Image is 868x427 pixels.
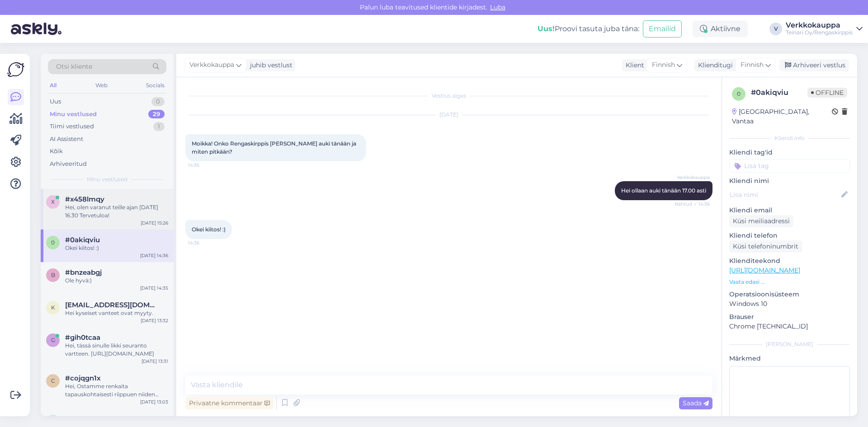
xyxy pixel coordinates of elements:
[65,244,168,252] div: Okei kiitos! :)
[65,195,104,203] span: #x458lmqy
[48,80,58,91] div: All
[246,61,292,70] div: juhib vestlust
[769,23,782,35] div: V
[65,342,168,358] div: Hei, tässä sinulle likki seuranto vartteen. [URL][DOMAIN_NAME]
[56,62,92,71] span: Otsi kliente
[51,239,55,246] span: 0
[622,61,644,70] div: Klient
[729,206,850,215] p: Kliendi email
[751,87,807,98] div: # 0akiqviu
[153,122,165,131] div: 1
[741,60,764,70] span: Finnish
[683,399,709,407] span: Saada
[185,92,712,100] div: Vestlus algas
[142,358,168,365] div: [DATE] 13:31
[65,415,104,423] span: #e8ano6e5
[730,190,840,200] input: Lisa nimi
[144,80,166,91] div: Socials
[188,239,222,246] span: 14:36
[538,23,639,34] div: Proovi tasuta juba täna:
[538,24,555,33] b: Uus!
[51,337,55,343] span: g
[50,147,63,156] div: Kõik
[729,148,850,157] p: Kliendi tag'id
[65,382,168,399] div: Hei, Ostamme renkaita tapauskohtaisesti riippuen niiden kunnosta, koosta ja kysynnästä. Jos halua...
[141,220,168,226] div: [DATE] 15:26
[729,312,850,322] p: Brauser
[185,111,712,119] div: [DATE]
[51,304,55,311] span: k
[87,175,127,183] span: Minu vestlused
[94,80,109,91] div: Web
[51,377,55,384] span: c
[65,333,100,342] span: #gih0tcaa
[676,174,710,181] span: Verkkokauppa
[652,60,675,70] span: Finnish
[65,309,168,317] div: Hei kyseiset vanteet ovat myyty.
[50,97,61,106] div: Uus
[50,160,87,169] div: Arhiveeritud
[729,266,800,274] a: [URL][DOMAIN_NAME]
[487,3,508,11] span: Luba
[729,322,850,331] p: Chrome [TECHNICAL_ID]
[729,240,802,253] div: Küsi telefoninumbrit
[729,231,850,240] p: Kliendi telefon
[140,399,168,405] div: [DATE] 13:03
[786,29,853,36] div: Teinari Oy/Rengaskirppis
[729,354,850,363] p: Märkmed
[779,59,849,71] div: Arhiveeri vestlus
[65,301,159,309] span: kiviniemisamu@gmail.com
[140,285,168,291] div: [DATE] 14:35
[141,317,168,324] div: [DATE] 13:32
[737,90,741,97] span: 0
[729,256,850,266] p: Klienditeekond
[185,397,274,409] div: Privaatne kommentaar
[729,278,850,286] p: Vaata edasi ...
[192,226,226,233] span: Okei kiitos! :)
[148,110,165,119] div: 29
[151,97,165,106] div: 0
[621,187,706,194] span: Hei ollaan auki tänään 17.00 asti
[50,122,94,131] div: Tiimi vestlused
[729,159,850,173] input: Lisa tag
[729,340,850,348] div: [PERSON_NAME]
[50,135,83,144] div: AI Assistent
[140,252,168,259] div: [DATE] 14:36
[643,20,682,38] button: Emailid
[732,107,832,126] div: [GEOGRAPHIC_DATA], Vantaa
[729,134,850,142] div: Kliendi info
[786,22,863,36] a: VerkkokauppaTeinari Oy/Rengaskirppis
[51,198,55,205] span: x
[729,290,850,299] p: Operatsioonisüsteem
[65,268,102,277] span: #bnzeabgj
[65,203,168,220] div: Hei, olen varanut teille ajan [DATE] 16.30 Tervetuloa!
[729,299,850,309] p: Windows 10
[189,60,234,70] span: Verkkokauppa
[50,110,97,119] div: Minu vestlused
[729,176,850,186] p: Kliendi nimi
[693,21,748,37] div: Aktiivne
[675,201,710,207] span: Nähtud ✓ 14:36
[65,374,101,382] span: #cojqgn1x
[51,272,55,278] span: b
[188,162,222,169] span: 14:35
[694,61,733,70] div: Klienditugi
[192,140,358,155] span: Moikka! Onko Rengaskirppis [PERSON_NAME] auki tänään ja miten pitkään?
[7,61,24,78] img: Askly Logo
[65,236,100,244] span: #0akiqviu
[65,277,168,285] div: Ole hyvä:)
[807,88,847,98] span: Offline
[786,22,853,29] div: Verkkokauppa
[729,215,793,227] div: Küsi meiliaadressi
